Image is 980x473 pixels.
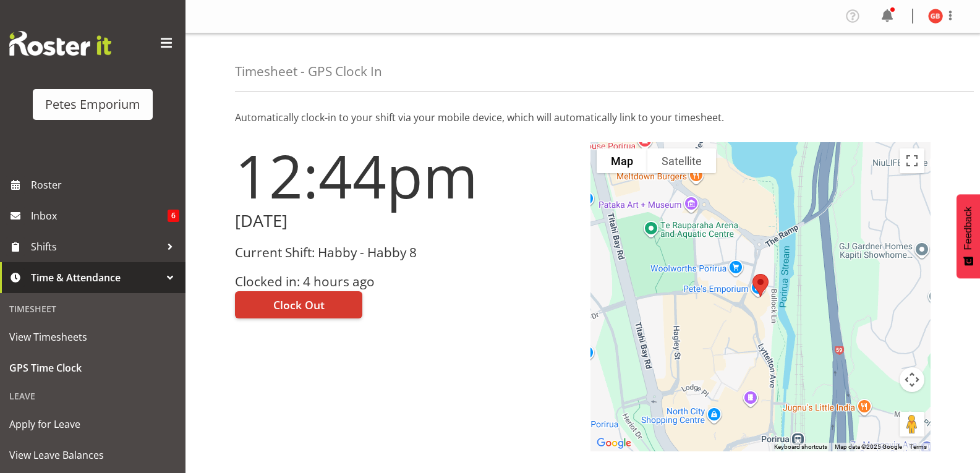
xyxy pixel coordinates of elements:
img: Rosterit website logo [9,31,111,56]
span: Clock Out [273,297,325,313]
a: Apply for Leave [3,409,182,440]
span: Map data ©2025 Google [835,443,902,450]
a: GPS Time Clock [3,352,182,383]
span: Feedback [963,207,974,250]
button: Feedback - Show survey [957,194,980,278]
img: gillian-byford11184.jpg [928,9,943,23]
a: Open this area in Google Maps (opens a new window) [594,435,634,451]
h3: Current Shift: Habby - Habby 8 [235,245,576,260]
span: 6 [168,210,179,222]
div: Petes Emporium [45,95,140,114]
a: View Timesheets [3,322,182,352]
span: GPS Time Clock [9,359,176,377]
button: Toggle fullscreen view [900,148,924,173]
div: Leave [3,383,182,409]
button: Clock Out [235,291,362,318]
button: Keyboard shortcuts [774,443,827,451]
span: Roster [31,176,179,194]
h2: [DATE] [235,211,576,231]
button: Show street map [597,148,647,173]
p: Automatically clock-in to your shift via your mobile device, which will automatically link to you... [235,110,931,125]
a: Terms [910,443,927,450]
span: Inbox [31,207,168,225]
div: Timesheet [3,296,182,322]
span: View Leave Balances [9,446,176,464]
h3: Clocked in: 4 hours ago [235,275,576,289]
button: Drag Pegman onto the map to open Street View [900,412,924,437]
span: Time & Attendance [31,268,161,287]
span: View Timesheets [9,328,176,346]
span: Apply for Leave [9,415,176,433]
h4: Timesheet - GPS Clock In [235,64,382,79]
button: Show satellite imagery [647,148,716,173]
h1: 12:44pm [235,142,576,209]
button: Map camera controls [900,367,924,392]
a: View Leave Balances [3,440,182,471]
img: Google [594,435,634,451]
span: Shifts [31,237,161,256]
